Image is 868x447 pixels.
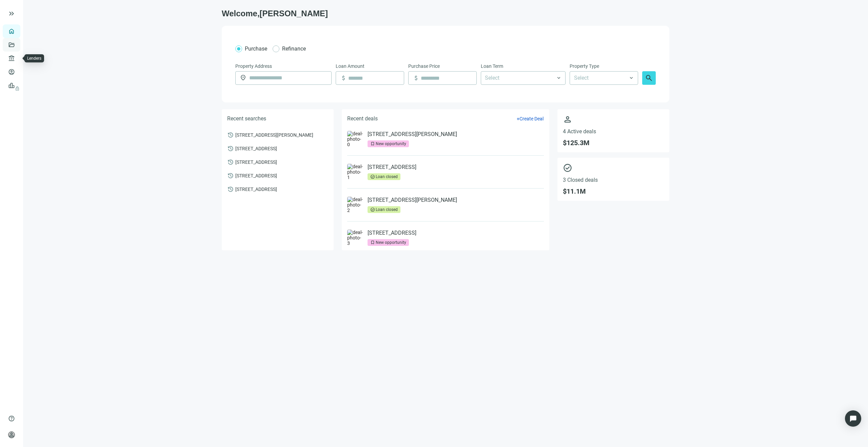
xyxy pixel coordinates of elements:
[370,240,375,245] span: bookmark
[235,159,277,165] span: [STREET_ADDRESS]
[368,164,416,171] a: [STREET_ADDRESS]
[519,116,544,121] span: Create Deal
[376,173,398,180] div: Loan closed
[235,62,272,70] span: Property Address
[563,187,664,195] span: $ 11.1M
[645,74,653,82] span: search
[336,62,364,70] span: Loan Amount
[347,115,378,123] h5: Recent deals
[235,132,313,138] span: [STREET_ADDRESS][PERSON_NAME]
[235,172,277,178] span: [STREET_ADDRESS]
[563,115,664,124] span: person
[563,128,664,135] span: 4 Active deals
[7,9,16,18] button: keyboard_double_arrow_right
[227,145,234,152] span: history
[282,45,306,52] span: Refinance
[370,141,375,146] span: bookmark
[570,62,599,70] span: Property Type
[227,186,234,193] span: history
[227,159,234,166] span: history
[413,75,419,81] span: attach_money
[376,140,406,147] div: New opportunity
[517,116,519,121] span: +
[222,8,669,19] h1: Welcome, [PERSON_NAME]
[347,197,363,213] img: deal-photo-2
[376,239,406,246] div: New opportunity
[245,45,267,52] span: Purchase
[516,116,544,122] button: +Create Deal
[563,177,664,183] span: 3 Closed deals
[563,163,664,173] span: check_circle
[845,410,861,427] div: Open Intercom Messenger
[642,71,656,85] button: search
[235,145,277,151] span: [STREET_ADDRESS]
[227,115,266,123] h5: Recent searches
[235,186,277,192] span: [STREET_ADDRESS]
[347,164,363,180] img: deal-photo-1
[370,174,375,179] span: check_circle
[8,415,15,422] span: help
[227,172,234,179] span: history
[481,62,503,70] span: Loan Term
[227,132,234,138] span: history
[368,131,457,138] a: [STREET_ADDRESS][PERSON_NAME]
[563,139,664,147] span: $ 125.3M
[347,131,363,147] img: deal-photo-0
[368,230,416,236] a: [STREET_ADDRESS]
[368,197,457,203] a: [STREET_ADDRESS][PERSON_NAME]
[376,206,398,213] div: Loan closed
[8,431,15,438] span: person
[347,230,363,246] img: deal-photo-3
[370,207,375,212] span: check_circle
[340,75,347,81] span: attach_money
[408,62,440,70] span: Purchase Price
[240,74,246,81] span: location_on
